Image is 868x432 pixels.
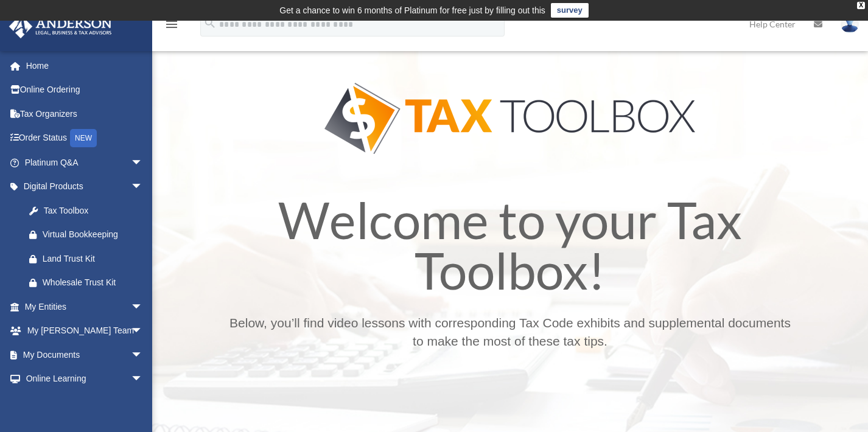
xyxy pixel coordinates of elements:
a: Wholesale Trust Kit [17,271,161,295]
span: arrow_drop_down [131,343,155,368]
a: survey [551,3,589,18]
a: Billingarrow_drop_down [9,391,161,415]
a: Tax Organizers [9,102,161,126]
a: My Entitiesarrow_drop_down [9,294,161,319]
div: Land Trust Kit [43,251,146,267]
span: arrow_drop_down [131,319,155,344]
a: Platinum Q&Aarrow_drop_down [9,150,161,175]
a: My Documentsarrow_drop_down [9,343,161,367]
span: arrow_drop_down [131,175,155,200]
a: Order StatusNEW [9,126,161,151]
div: NEW [70,129,97,147]
i: menu [164,17,179,32]
img: Tax Tool Box Logo [324,83,695,154]
div: Tax Toolbox [43,203,140,218]
a: Tax Toolbox [17,198,155,223]
a: Online Ordering [9,78,161,102]
span: arrow_drop_down [131,367,155,392]
h1: Welcome to your Tax Toolbox! [224,195,797,302]
a: Home [9,54,161,78]
span: arrow_drop_down [131,294,155,319]
div: Wholesale Trust Kit [43,275,146,290]
a: Online Learningarrow_drop_down [9,367,161,391]
span: arrow_drop_down [131,391,155,416]
a: Virtual Bookkeeping [17,223,161,247]
p: Below, you’ll find video lessons with corresponding Tax Code exhibits and supplemental documents ... [224,314,797,350]
a: My [PERSON_NAME] Teamarrow_drop_down [9,319,161,343]
div: close [857,2,865,9]
div: Get a chance to win 6 months of Platinum for free just by filling out this [279,3,545,18]
div: Virtual Bookkeeping [43,227,146,242]
img: User Pic [841,15,859,33]
a: menu [164,21,179,32]
span: arrow_drop_down [131,150,155,175]
a: Digital Productsarrow_drop_down [9,175,161,199]
img: Anderson Advisors Platinum Portal [5,15,116,38]
a: Land Trust Kit [17,246,161,271]
i: search [203,16,217,30]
